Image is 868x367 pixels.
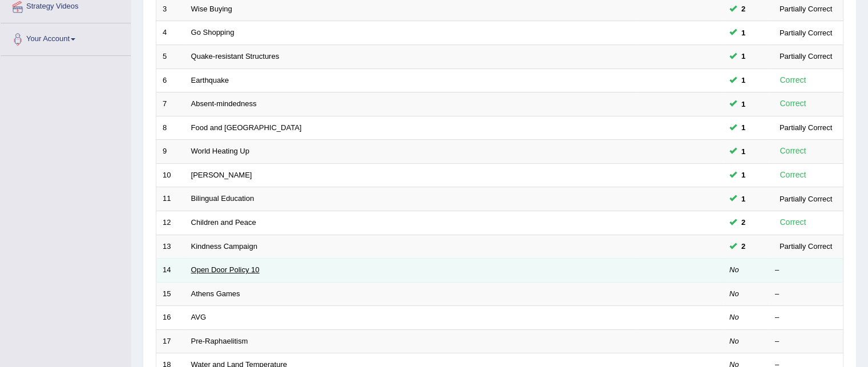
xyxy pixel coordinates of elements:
div: – [775,289,837,300]
a: Absent-mindedness [191,99,257,108]
td: 12 [156,211,185,235]
a: World Heating Up [191,147,249,155]
a: Pre-Raphaelitism [191,337,248,345]
td: 9 [156,140,185,164]
em: No [729,289,739,298]
td: 6 [156,68,185,92]
div: Correct [775,97,811,110]
a: Children and Peace [191,218,256,227]
a: Wise Buying [191,5,232,13]
td: 8 [156,116,185,140]
div: Partially Correct [775,3,837,15]
a: Food and [GEOGRAPHIC_DATA] [191,123,302,132]
div: Partially Correct [775,50,837,62]
div: – [775,312,837,323]
div: – [775,265,837,276]
span: You can still take this question [737,216,750,228]
td: 17 [156,329,185,353]
td: 10 [156,163,185,187]
em: No [729,313,739,321]
span: You can still take this question [737,240,750,252]
div: – [775,336,837,347]
td: 5 [156,45,185,69]
a: Your Account [1,23,131,52]
td: 4 [156,21,185,45]
span: You can still take this question [737,98,750,110]
div: Correct [775,74,811,87]
td: 11 [156,187,185,211]
span: You can still take this question [737,27,750,39]
span: You can still take this question [737,169,750,181]
td: 14 [156,259,185,283]
a: Kindness Campaign [191,242,257,251]
a: Bilingual Education [191,194,255,203]
a: Go Shopping [191,28,235,37]
span: You can still take this question [737,74,750,86]
div: Partially Correct [775,27,837,39]
a: AVG [191,313,207,321]
a: [PERSON_NAME] [191,171,252,179]
a: Earthquake [191,76,229,84]
td: 15 [156,282,185,306]
div: Partially Correct [775,240,837,252]
em: No [729,265,739,274]
span: You can still take this question [737,50,750,62]
span: You can still take this question [737,3,750,15]
a: Quake-resistant Structures [191,52,280,61]
div: Partially Correct [775,122,837,134]
span: You can still take this question [737,193,750,205]
a: Athens Games [191,289,240,298]
div: Correct [775,216,811,229]
div: Correct [775,168,811,182]
em: No [729,337,739,345]
span: You can still take this question [737,146,750,158]
td: 7 [156,92,185,116]
div: Correct [775,144,811,158]
a: Open Door Policy 10 [191,265,260,274]
span: You can still take this question [737,122,750,134]
td: 16 [156,306,185,330]
td: 13 [156,235,185,259]
div: Partially Correct [775,193,837,205]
